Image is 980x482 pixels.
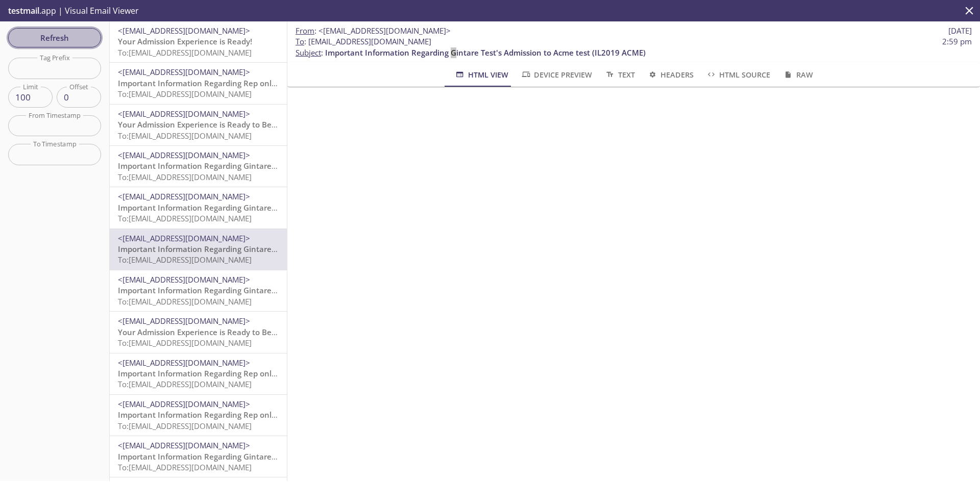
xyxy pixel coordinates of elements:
[118,327,316,337] span: Your Admission Experience is Ready to Be Completed!
[118,191,250,201] span: <[EMAIL_ADDRESS][DOMAIN_NAME]>
[110,21,287,62] div: <[EMAIL_ADDRESS][DOMAIN_NAME]>Your Admission Experience is Ready!To:[EMAIL_ADDRESS][DOMAIN_NAME]
[110,187,287,228] div: <[EMAIL_ADDRESS][DOMAIN_NAME]>Important Information Regarding Gintare Test's Admission to ACME 20...
[296,36,972,58] p: :
[296,26,314,36] span: From
[118,285,438,295] span: Important Information Regarding Gintare Test's Admission to Acme test (IL2019 ACME)
[296,26,451,36] span: :
[118,213,252,223] span: To: [EMAIL_ADDRESS][DOMAIN_NAME]
[8,28,101,47] button: Refresh
[454,68,508,81] span: HTML View
[942,36,972,47] span: 2:59 pm
[118,462,252,472] span: To: [EMAIL_ADDRESS][DOMAIN_NAME]
[118,89,252,99] span: To: [EMAIL_ADDRESS][DOMAIN_NAME]
[647,68,694,81] span: Headers
[8,5,39,16] span: testmail
[110,146,287,187] div: <[EMAIL_ADDRESS][DOMAIN_NAME]>Important Information Regarding Gintare Test's Admission to ACME 20...
[604,68,634,81] span: Text
[110,436,287,477] div: <[EMAIL_ADDRESS][DOMAIN_NAME]>Important Information Regarding Gintare Test's Admission to ACME 20...
[706,68,770,81] span: HTML Source
[110,105,287,145] div: <[EMAIL_ADDRESS][DOMAIN_NAME]>Your Admission Experience is Ready to Be Completed!To:[EMAIL_ADDRES...
[118,451,388,462] span: Important Information Regarding Gintare Test's Admission to ACME 2019
[118,161,388,171] span: Important Information Regarding Gintare Test's Admission to ACME 2019
[318,26,451,36] span: <[EMAIL_ADDRESS][DOMAIN_NAME]>
[118,202,388,213] span: Important Information Regarding Gintare Test's Admission to ACME 2019
[118,296,252,307] span: To: [EMAIL_ADDRESS][DOMAIN_NAME]
[118,399,250,409] span: <[EMAIL_ADDRESS][DOMAIN_NAME]>
[118,410,392,420] span: Important Information Regarding Rep only Test's Admission to ACME 2019
[110,229,287,270] div: <[EMAIL_ADDRESS][DOMAIN_NAME]>Important Information Regarding Gintare Test's Admission to Acme te...
[521,68,592,81] span: Device Preview
[948,26,972,36] span: [DATE]
[110,63,287,104] div: <[EMAIL_ADDRESS][DOMAIN_NAME]>Important Information Regarding Rep only Test's Admission to ACME 2...
[118,255,252,265] span: To: [EMAIL_ADDRESS][DOMAIN_NAME]
[118,379,252,389] span: To: [EMAIL_ADDRESS][DOMAIN_NAME]
[296,36,431,47] span: : [EMAIL_ADDRESS][DOMAIN_NAME]
[118,150,250,160] span: <[EMAIL_ADDRESS][DOMAIN_NAME]>
[118,109,250,119] span: <[EMAIL_ADDRESS][DOMAIN_NAME]>
[118,119,316,130] span: Your Admission Experience is Ready to Be Completed!
[782,68,813,81] span: Raw
[118,244,438,254] span: Important Information Regarding Gintare Test's Admission to Acme test (IL2019 ACME)
[118,316,250,326] span: <[EMAIL_ADDRESS][DOMAIN_NAME]>
[118,67,250,77] span: <[EMAIL_ADDRESS][DOMAIN_NAME]>
[118,233,250,243] span: <[EMAIL_ADDRESS][DOMAIN_NAME]>
[118,78,392,88] span: Important Information Regarding Rep only Test's Admission to ACME 2019
[110,312,287,352] div: <[EMAIL_ADDRESS][DOMAIN_NAME]>Your Admission Experience is Ready to Be Completed!To:[EMAIL_ADDRES...
[118,172,252,182] span: To: [EMAIL_ADDRESS][DOMAIN_NAME]
[110,270,287,311] div: <[EMAIL_ADDRESS][DOMAIN_NAME]>Important Information Regarding Gintare Test's Admission to Acme te...
[296,47,321,58] span: Subject
[118,421,252,431] span: To: [EMAIL_ADDRESS][DOMAIN_NAME]
[118,358,250,368] span: <[EMAIL_ADDRESS][DOMAIN_NAME]>
[16,31,93,44] span: Refresh
[118,36,252,46] span: Your Admission Experience is Ready!
[118,26,250,36] span: <[EMAIL_ADDRESS][DOMAIN_NAME]>
[118,131,252,141] span: To: [EMAIL_ADDRESS][DOMAIN_NAME]
[110,395,287,436] div: <[EMAIL_ADDRESS][DOMAIN_NAME]>Important Information Regarding Rep only Test's Admission to ACME 2...
[325,47,646,58] span: Important Information Regarding Gintare Test's Admission to Acme test (IL2019 ACME)
[118,338,252,348] span: To: [EMAIL_ADDRESS][DOMAIN_NAME]
[296,36,304,46] span: To
[118,274,250,285] span: <[EMAIL_ADDRESS][DOMAIN_NAME]>
[118,440,250,450] span: <[EMAIL_ADDRESS][DOMAIN_NAME]>
[110,353,287,394] div: <[EMAIL_ADDRESS][DOMAIN_NAME]>Important Information Regarding Rep only Test's Admission to ACME 2...
[118,47,252,58] span: To: [EMAIL_ADDRESS][DOMAIN_NAME]
[118,368,392,378] span: Important Information Regarding Rep only Test's Admission to ACME 2019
